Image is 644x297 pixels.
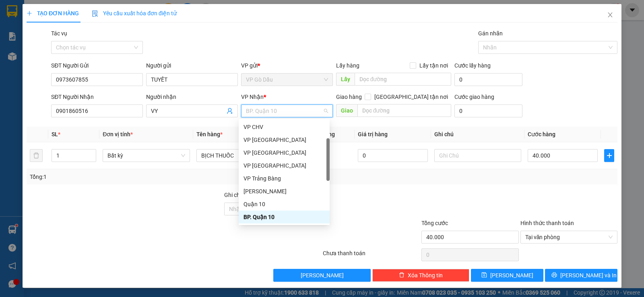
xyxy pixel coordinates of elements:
[478,30,503,37] label: Gán nhãn
[599,4,621,27] button: Close
[22,43,99,50] span: -----------------------------------------
[239,211,330,223] div: BP. Quận 10
[355,73,452,86] input: Dọc đường
[92,10,177,16] span: Yêu cầu xuất hóa đơn điện tử
[52,131,58,137] span: SL
[224,192,268,198] label: Ghi chú đơn hàng
[322,249,421,263] div: Chưa thanh toán
[454,94,494,100] label: Cước giao hàng
[3,5,39,40] img: logo
[336,73,355,86] span: Lấy
[27,10,32,16] span: plus
[434,149,521,162] input: Ghi Chú
[92,10,98,17] img: icon
[454,104,522,117] input: Cước giao hàng
[241,61,333,70] div: VP gửi
[481,272,487,279] span: save
[239,159,330,172] div: VP Giang Tân
[244,135,325,144] div: VP [GEOGRAPHIC_DATA]
[239,133,330,146] div: VP Tây Ninh
[227,108,233,114] span: user-add
[358,149,428,162] input: 0
[51,61,143,70] div: SĐT Người Gửi
[103,131,133,137] span: Đơn vị tính
[18,58,49,63] span: 11:06:55 [DATE]
[372,269,469,282] button: deleteXóa Thông tin
[64,36,99,41] span: Hotline: 19001152
[528,131,555,137] span: Cước hàng
[239,146,330,159] div: VP Tân Biên
[30,149,43,162] button: delete
[357,104,452,117] input: Dọc đường
[2,58,49,63] span: In ngày:
[454,73,522,86] input: Cước lấy hàng
[490,271,533,280] span: [PERSON_NAME]
[239,198,330,211] div: Quận 10
[336,104,357,117] span: Giao
[551,272,557,279] span: printer
[27,10,79,16] span: TẠO ĐƠN HÀNG
[51,92,143,101] div: SĐT Người Nhận
[30,172,249,181] div: Tổng: 1
[454,62,491,69] label: Cước lấy hàng
[51,30,67,37] label: Tác vụ
[244,200,325,209] div: Quận 10
[431,127,524,142] th: Ghi chú
[244,174,325,183] div: VP Trảng Bàng
[146,92,238,101] div: Người nhận
[244,161,325,170] div: VP [GEOGRAPHIC_DATA]
[244,213,325,221] div: BP. Quận 10
[336,62,359,69] span: Lấy hàng
[239,121,330,133] div: VP CHV
[239,172,330,185] div: VP Trảng Bàng
[146,61,238,70] div: Người gửi
[604,149,614,162] button: plus
[273,269,370,282] button: [PERSON_NAME]
[64,13,108,23] span: Bến xe [GEOGRAPHIC_DATA]
[64,24,111,34] span: 01 Võ Văn Truyện, KP.1, Phường 2
[301,271,344,280] span: [PERSON_NAME]
[560,271,617,280] span: [PERSON_NAME] và In
[607,12,613,18] span: close
[224,203,321,215] input: Ghi chú đơn hàng
[525,231,613,243] span: Tại văn phòng
[371,92,451,101] span: [GEOGRAPHIC_DATA] tận nơi
[336,94,362,100] span: Giao hàng
[244,187,325,196] div: [PERSON_NAME]
[605,152,614,159] span: plus
[471,269,543,282] button: save[PERSON_NAME]
[40,51,85,57] span: VPGD1508250010
[196,149,283,162] input: VD: Bàn, Ghế
[416,61,451,70] span: Lấy tận nơi
[64,4,110,11] strong: ĐỒNG PHƯỚC
[246,74,328,86] span: VP Gò Dầu
[2,52,85,57] span: [PERSON_NAME]:
[244,123,325,131] div: VP CHV
[107,150,185,162] span: Bất kỳ
[545,269,617,282] button: printer[PERSON_NAME] và In
[239,185,330,198] div: Hòa Thành
[241,94,264,100] span: VP Nhận
[358,131,388,137] span: Giá trị hàng
[246,105,328,117] span: BP. Quận 10
[244,148,325,157] div: VP [GEOGRAPHIC_DATA]
[408,271,443,280] span: Xóa Thông tin
[520,220,574,226] label: Hình thức thanh toán
[421,220,448,226] span: Tổng cước
[196,131,223,137] span: Tên hàng
[399,272,405,279] span: delete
